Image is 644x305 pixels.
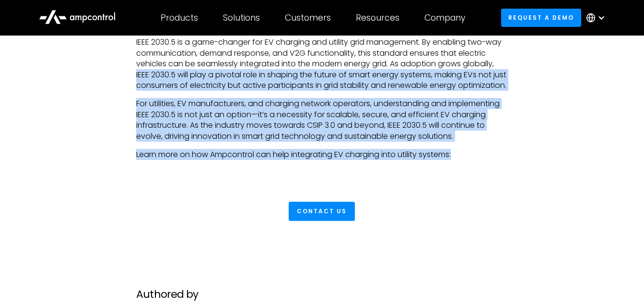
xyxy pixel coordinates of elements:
p: For utilities, EV manufacturers, and charging network operators, understanding and implementing I... [136,98,508,142]
div: Resources [356,12,399,23]
p: IEEE 2030.5 is a game-changer for EV charging and utility grid management. By enabling two-way co... [136,37,508,91]
p: ‍ [136,168,508,178]
h2: Authored by [136,288,508,301]
div: Customers [285,12,331,23]
a: Contact Us [289,202,355,221]
a: Request a demo [501,9,582,26]
div: Company [424,12,466,23]
div: Solutions [223,12,260,23]
div: Products [161,12,198,23]
p: Learn more on how Ampcontrol can help integrating EV charging into utility systems: [136,149,508,160]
